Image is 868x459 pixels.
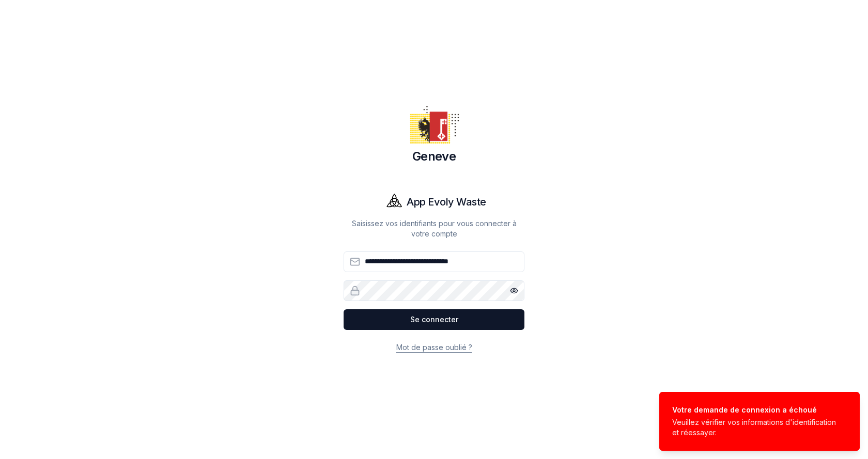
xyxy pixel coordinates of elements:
[407,195,486,209] h1: App Evoly Waste
[672,405,843,415] div: Votre demande de connexion a échoué
[396,343,472,352] a: Mot de passe oublié ?
[382,189,407,214] img: Evoly Logo
[344,148,524,165] h1: Geneve
[672,417,843,438] div: Veuillez vérifier vos informations d'identification et réessayer.
[344,218,524,239] p: Saisissez vos identifiants pour vous connecter à votre compte
[344,309,524,330] button: Se connecter
[409,101,459,150] img: Geneve Logo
